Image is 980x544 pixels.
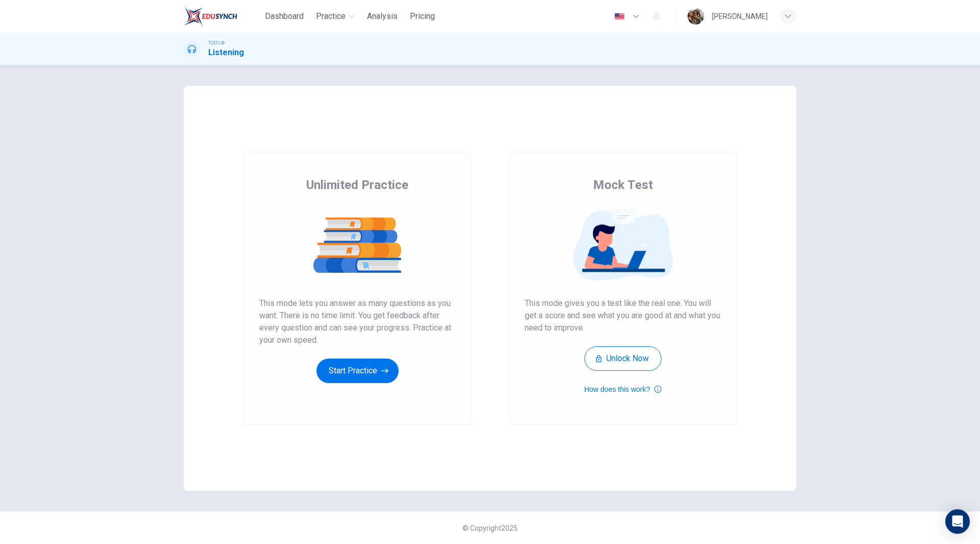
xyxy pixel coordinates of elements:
[208,39,225,46] span: TOEFL®
[184,6,261,27] a: EduSynch logo
[945,509,970,534] div: Open Intercom Messenger
[316,10,346,22] span: Practice
[406,7,439,26] button: Pricing
[265,10,304,22] span: Dashboard
[261,7,308,26] button: Dashboard
[462,524,518,532] span: © Copyright 2025
[613,13,626,20] img: en
[367,10,398,22] span: Analysis
[312,7,359,26] button: Practice
[208,46,244,59] h1: Listening
[584,383,661,395] button: How does this work?
[593,177,653,193] span: Mock Test
[584,346,661,371] button: Unlock Now
[525,297,721,334] span: This mode gives you a test like the real one. You will get a score and see what you are good at a...
[316,359,399,383] button: Start Practice
[184,6,237,27] img: EduSynch logo
[688,8,704,25] img: Profile picture
[712,10,768,22] div: [PERSON_NAME]
[363,7,402,26] button: Analysis
[410,10,435,22] span: Pricing
[306,177,408,193] span: Unlimited Practice
[259,297,455,346] span: This mode lets you answer as many questions as you want. There is no time limit. You get feedback...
